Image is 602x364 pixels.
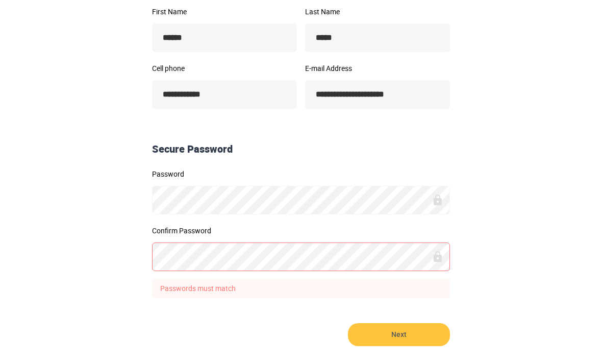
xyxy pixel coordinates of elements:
[148,142,454,157] div: Secure Password
[152,171,450,178] label: Password
[348,323,450,346] button: Next
[152,8,297,15] label: First Name
[305,65,450,72] label: E-mail Address
[152,279,450,298] p: Passwords must match
[152,227,450,234] label: Confirm Password
[305,8,450,15] label: Last Name
[152,65,297,72] label: Cell phone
